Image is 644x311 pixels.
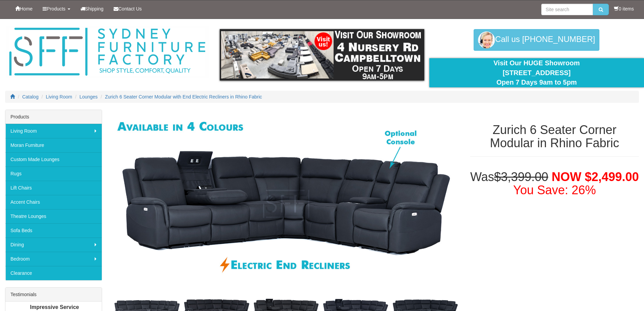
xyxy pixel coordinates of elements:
a: Sofa Beds [5,223,102,238]
span: Home [20,6,32,12]
a: Accent Chairs [5,195,102,209]
div: Testimonials [5,288,102,302]
h1: Was [470,170,639,197]
img: Sydney Furniture Factory [6,26,209,78]
a: Bedroom [5,252,102,266]
a: Theatre Lounges [5,209,102,223]
a: Lift Chairs [5,181,102,195]
font: You Save: 26% [513,183,596,197]
input: Site search [541,4,593,15]
a: Contact Us [109,0,147,17]
span: Contact Us [118,6,142,12]
a: Catalog [22,94,39,99]
a: Clearance [5,266,102,280]
a: Home [10,0,38,17]
a: Products [38,0,75,17]
h1: Zurich 6 Seater Corner Modular in Rhino Fabric [470,123,639,150]
a: Custom Made Lounges [5,152,102,166]
li: 0 items [614,5,634,12]
a: Zurich 6 Seater Corner Modular with End Electric Recliners in Rhino Fabric [105,94,262,99]
div: Visit Our HUGE Showroom [STREET_ADDRESS] Open 7 Days 9am to 5pm [434,58,639,87]
span: NOW $2,499.00 [552,170,639,184]
a: Moran Furniture [5,138,102,152]
a: Lounges [79,94,98,99]
span: Shipping [85,6,104,12]
del: $3,399.00 [494,170,548,184]
a: Living Room [5,124,102,138]
a: Dining [5,238,102,252]
img: showroom.gif [220,29,424,81]
b: Impressive Service [30,304,79,310]
div: Products [5,110,102,124]
a: Rugs [5,166,102,181]
span: Products [47,6,65,12]
a: Living Room [46,94,72,99]
a: Shipping [75,0,109,17]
